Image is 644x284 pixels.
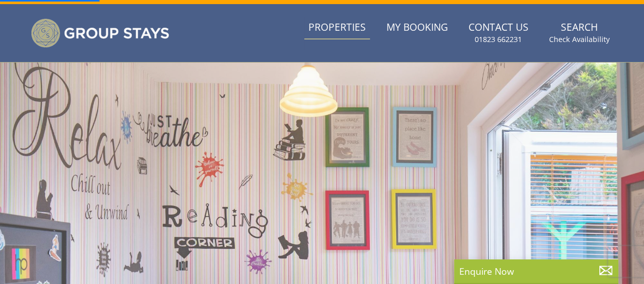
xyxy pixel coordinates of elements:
[459,265,613,278] p: Enquire Now
[464,16,533,50] a: Contact Us01823 662231
[31,18,169,48] img: Group Stays
[549,34,610,45] small: Check Availability
[304,16,370,39] a: Properties
[382,16,452,39] a: My Booking
[475,34,522,45] small: 01823 662231
[545,16,614,50] a: SearchCheck Availability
